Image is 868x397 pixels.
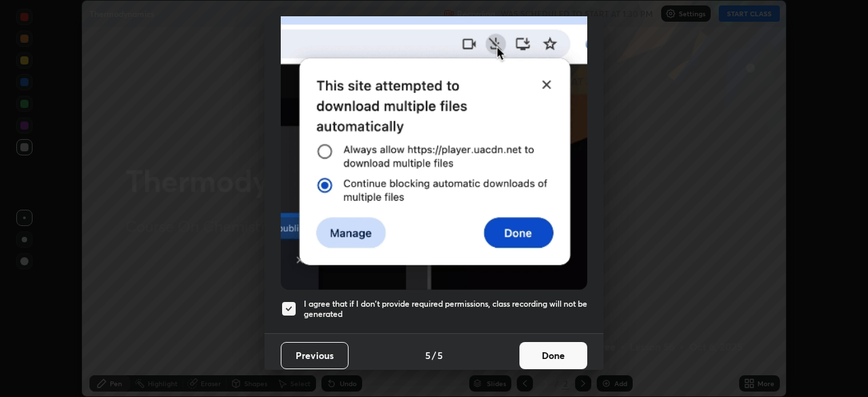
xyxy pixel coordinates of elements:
h5: I agree that if I don't provide required permissions, class recording will not be generated [304,299,587,320]
button: Done [519,342,587,369]
button: Previous [281,342,349,369]
h4: 5 [425,348,431,362]
h4: / [432,348,436,362]
h4: 5 [437,348,443,362]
